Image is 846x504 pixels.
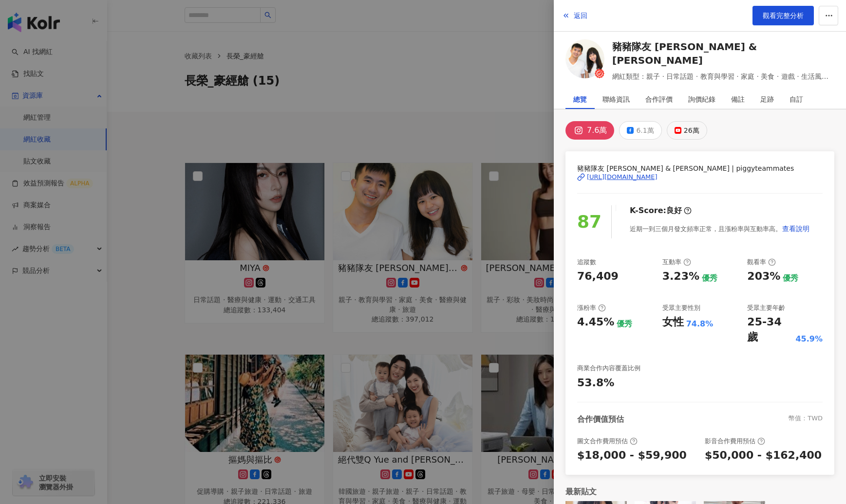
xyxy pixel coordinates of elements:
div: 觀看率 [747,258,776,267]
div: 25-34 歲 [747,315,793,345]
div: 詢價紀錄 [688,90,715,109]
div: 近期一到三個月發文頻率正常，且漲粉率與互動率高。 [630,219,810,238]
button: 26萬 [667,121,707,140]
div: 優秀 [617,319,632,329]
div: 圖文合作費用預估 [577,437,638,446]
div: 聯絡資訊 [602,90,630,109]
span: 豬豬隊友 [PERSON_NAME] & [PERSON_NAME] | piggyteammates [577,163,823,174]
button: 6.1萬 [619,121,661,140]
div: [URL][DOMAIN_NAME] [587,173,658,181]
div: 3.23% [662,269,699,284]
div: K-Score : [630,205,692,216]
div: 優秀 [783,273,798,284]
div: 受眾主要年齡 [747,304,785,312]
div: 優秀 [702,273,717,284]
span: 觀看完整分析 [763,12,804,19]
div: 4.45% [577,315,614,330]
div: $18,000 - $59,900 [577,448,687,463]
div: 備註 [731,90,745,109]
img: KOL Avatar [565,39,604,78]
div: 商業合作內容覆蓋比例 [577,364,640,373]
div: 6.1萬 [636,124,654,137]
span: 查看說明 [782,225,809,233]
a: [URL][DOMAIN_NAME] [577,173,823,181]
div: 7.6萬 [587,124,607,137]
div: 影音合作費用預估 [705,437,765,446]
a: KOL Avatar [565,39,604,82]
div: 受眾主要性別 [662,304,700,312]
button: 7.6萬 [565,121,614,140]
div: 53.8% [577,376,614,391]
a: 豬豬隊友 [PERSON_NAME] & [PERSON_NAME] [612,40,834,67]
div: 足跡 [760,90,774,109]
div: 76,409 [577,269,619,284]
div: 漲粉率 [577,304,606,312]
div: 互動率 [662,258,691,267]
div: 良好 [666,205,682,216]
button: 查看說明 [782,219,810,238]
div: 合作評價 [645,90,673,109]
div: $50,000 - $162,400 [705,448,822,463]
div: 26萬 [684,124,699,137]
button: 返回 [562,6,588,25]
div: 74.8% [686,319,714,329]
div: 87 [577,208,602,236]
span: 網紅類型：親子 · 日常話題 · 教育與學習 · 家庭 · 美食 · 遊戲 · 生活風格 · 運動 · 旅遊 [612,71,834,82]
div: 自訂 [790,90,803,109]
div: 最新貼文 [565,486,834,497]
div: 總覽 [573,90,587,109]
div: 45.9% [795,334,823,344]
div: 幣值：TWD [789,414,823,425]
div: 合作價值預估 [577,414,624,425]
div: 追蹤數 [577,258,596,267]
a: 觀看完整分析 [752,6,814,25]
div: 女性 [662,315,684,330]
div: 203% [747,269,780,284]
span: 返回 [574,12,587,19]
